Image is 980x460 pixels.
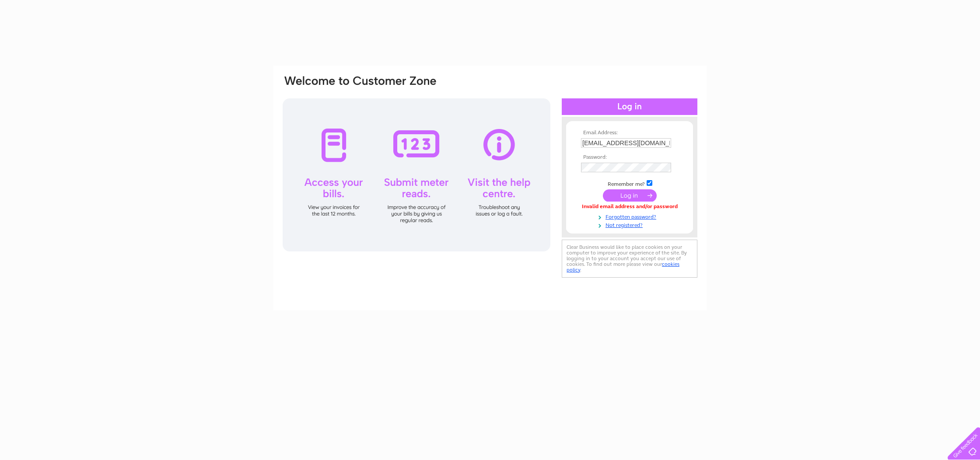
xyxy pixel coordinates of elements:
[581,220,680,229] a: Not registered?
[603,189,657,202] input: Submit
[581,204,678,210] div: Invalid email address and/or password
[581,212,680,220] a: Forgotten password?
[579,130,680,136] th: Email Address:
[562,240,697,278] div: Clear Business would like to place cookies on your computer to improve your experience of the sit...
[567,261,679,273] a: cookies policy
[579,154,680,160] th: Password:
[579,179,680,188] td: Remember me?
